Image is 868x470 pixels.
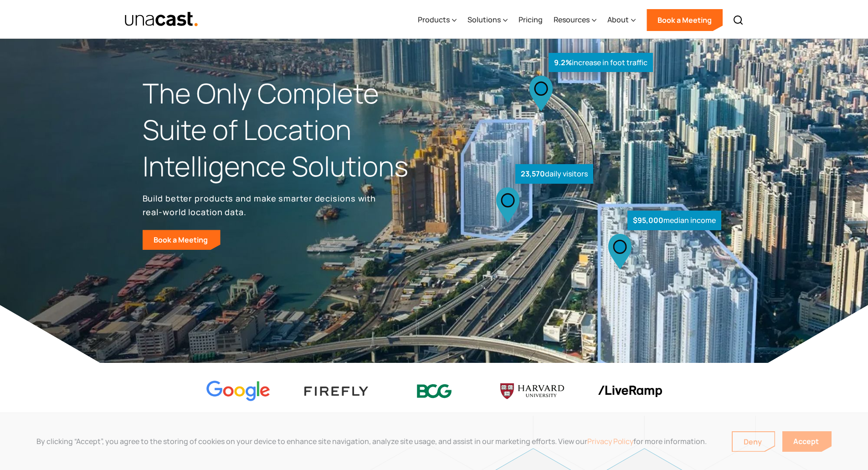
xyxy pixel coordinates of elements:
[554,14,590,25] div: Resources
[733,432,775,451] a: Deny
[206,381,270,402] img: Google logo Color
[36,436,707,446] div: By clicking “Accept”, you agree to the storing of cookies on your device to enhance site navigati...
[124,11,199,27] a: home
[627,211,721,230] div: median income
[143,75,434,184] h1: The Only Complete Suite of Location Intelligence Solutions
[500,380,564,402] img: Harvard U logo
[418,1,457,39] div: Products
[587,436,633,446] a: Privacy Policy
[782,431,832,452] a: Accept
[418,14,450,25] div: Products
[143,191,380,219] p: Build better products and make smarter decisions with real-world location data.
[143,230,221,250] a: Book a Meeting
[519,1,543,39] a: Pricing
[647,9,723,31] a: Book a Meeting
[607,1,636,39] div: About
[515,164,593,184] div: daily visitors
[549,53,653,72] div: increase in foot traffic
[467,1,508,39] div: Solutions
[633,215,663,225] strong: $95,000
[467,14,501,25] div: Solutions
[304,387,368,395] img: Firefly Advertising logo
[733,15,744,26] img: Search icon
[124,11,199,27] img: Unacast text logo
[402,378,466,404] img: BCG logo
[554,1,596,39] div: Resources
[598,386,662,397] img: liveramp logo
[521,169,545,179] strong: 23,570
[607,14,629,25] div: About
[554,57,572,67] strong: 9.2%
